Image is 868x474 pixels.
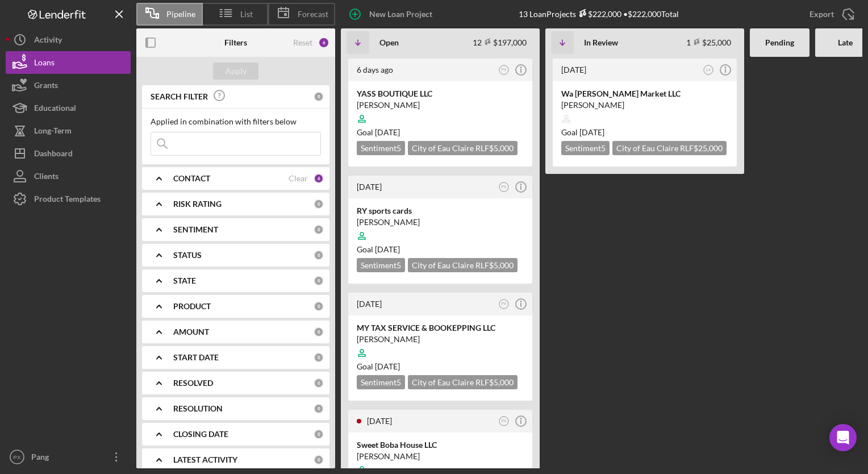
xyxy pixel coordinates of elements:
[367,416,392,426] time: 2025-08-07 04:08
[314,455,324,465] div: 0
[357,334,524,345] div: [PERSON_NAME]
[502,419,507,423] text: PX
[496,414,512,429] button: PX
[173,251,202,260] b: STATUS
[341,3,444,26] button: New Loan Project
[357,258,405,272] div: Sentiment 5
[357,141,405,155] div: Sentiment 5
[502,185,507,189] text: PX
[576,9,621,19] div: $222,000
[686,38,731,47] div: 1 $25,000
[314,173,324,184] div: 6
[173,225,218,234] b: SENTIMENT
[473,38,527,47] div: 12 $197,000
[561,65,586,74] time: 2025-07-30 15:42
[173,174,210,183] b: CONTACT
[314,250,324,260] div: 0
[314,199,324,209] div: 0
[289,174,308,183] div: Clear
[166,10,195,19] span: Pipeline
[314,378,324,388] div: 0
[173,430,228,439] b: CLOSING DATE
[173,404,223,413] b: RESOLUTION
[240,10,253,19] span: List
[173,302,211,311] b: PRODUCT
[357,205,524,217] div: RY sports cards
[357,65,393,74] time: 2025-08-12 23:45
[314,404,324,414] div: 0
[173,327,209,336] b: AMOUNT
[561,99,728,111] div: [PERSON_NAME]
[34,28,62,54] div: Activity
[408,258,518,272] div: City of Eau Claire RLF $5,000
[375,127,400,137] time: 08/21/2025
[357,451,524,462] div: [PERSON_NAME]
[496,63,512,78] button: PX
[6,97,131,119] button: Educational
[829,424,857,451] div: Open Intercom Messenger
[375,361,400,371] time: 08/21/2025
[314,92,324,102] div: 0
[502,302,507,306] text: PX
[314,352,324,363] div: 0
[151,92,208,101] b: SEARCH FILTER
[561,88,728,99] div: Wa [PERSON_NAME] Market LLC
[314,327,324,337] div: 0
[6,28,131,51] button: Activity
[347,291,534,402] a: [DATE]PXMY TAX SERVICE & BOOKEPPING LLC[PERSON_NAME]Goal [DATE]Sentiment5City of Eau Claire RLF$5...
[408,375,518,389] div: City of Eau Claire RLF $5,000
[579,127,604,137] time: 08/29/2025
[34,165,59,190] div: Clients
[357,299,382,309] time: 2025-08-11 18:49
[6,119,131,142] button: Long-Term
[6,446,131,468] button: PXPang [PERSON_NAME]
[34,188,101,213] div: Product Templates
[6,142,131,165] button: Dashboard
[14,454,21,460] text: PX
[809,3,834,26] div: Export
[357,361,400,371] span: Goal
[151,117,321,126] div: Applied in combination with filters below
[34,97,76,122] div: Educational
[173,276,196,285] b: STATE
[496,180,512,195] button: PX
[34,142,73,168] div: Dashboard
[173,353,219,362] b: START DATE
[173,379,213,388] b: RESOLVED
[357,217,524,228] div: [PERSON_NAME]
[173,455,237,464] b: LATEST ACTIVITY
[226,63,247,80] div: Apply
[224,38,247,47] b: Filters
[561,141,610,155] div: Sentiment 5
[318,37,329,48] div: 6
[314,224,324,235] div: 0
[765,38,794,47] b: Pending
[347,174,534,285] a: [DATE]PXRY sports cards[PERSON_NAME]Goal [DATE]Sentiment5City of Eau Claire RLF$5,000
[496,297,512,312] button: PX
[519,9,679,19] div: 13 Loan Projects • $222,000 Total
[701,63,716,78] button: LX
[34,51,55,77] div: Loans
[298,10,328,19] span: Forecast
[357,182,382,192] time: 2025-08-12 19:02
[314,301,324,311] div: 0
[173,199,222,209] b: RISK RATING
[502,68,507,72] text: PX
[408,141,518,155] div: City of Eau Claire RLF $5,000
[375,244,400,254] time: 08/09/2025
[6,188,131,210] a: Product Templates
[6,74,131,97] button: Grants
[347,57,534,168] a: 6 days agoPXYASS BOUTIQUE LLC[PERSON_NAME]Goal [DATE]Sentiment5City of Eau Claire RLF$5,000
[369,3,432,26] div: New Loan Project
[34,74,58,99] div: Grants
[798,3,862,26] button: Export
[6,165,131,188] button: Clients
[357,244,400,254] span: Goal
[551,57,738,168] a: [DATE]LXWa [PERSON_NAME] Market LLC[PERSON_NAME]Goal [DATE]Sentiment5City of Eau Claire RLF$25,000
[357,88,524,99] div: YASS BOUTIQUE LLC
[314,429,324,439] div: 0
